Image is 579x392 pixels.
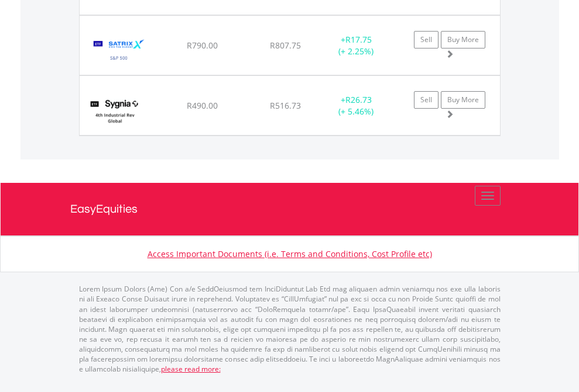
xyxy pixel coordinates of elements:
img: TFSA.SYG4IR.png [85,91,145,132]
a: Access Important Documents (i.e. Terms and Conditions, Cost Profile etc) [148,248,432,259]
p: Lorem Ipsum Dolors (Ame) Con a/e SeddOeiusmod tem InciDiduntut Lab Etd mag aliquaen admin veniamq... [79,284,501,374]
a: Buy More [441,31,485,48]
span: R490.00 [187,100,218,111]
span: R26.73 [345,94,372,105]
span: R790.00 [187,40,218,51]
div: + (+ 5.46%) [320,94,393,117]
a: EasyEquities [70,183,509,235]
span: R807.75 [270,40,301,51]
span: R516.73 [270,100,301,111]
a: Sell [414,31,438,48]
div: + (+ 2.25%) [320,34,393,57]
img: TFSA.STX500.png [85,30,153,72]
span: R17.75 [345,34,372,45]
a: please read more: [161,364,221,374]
a: Buy More [441,91,485,109]
a: Sell [414,91,438,109]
